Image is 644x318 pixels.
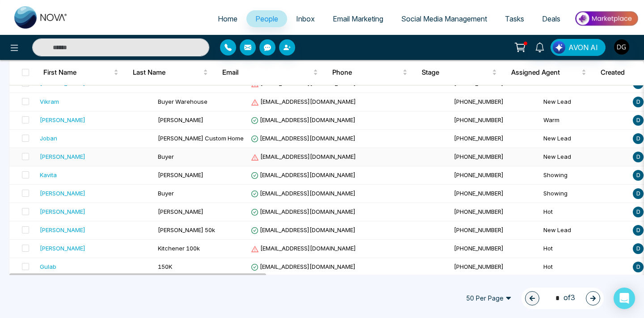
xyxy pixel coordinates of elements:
[158,153,174,160] span: Buyer
[454,208,504,215] span: [PHONE_NUMBER]
[222,67,311,78] span: Email
[540,130,629,148] td: New Lead
[40,97,59,106] div: Vikram
[540,148,629,166] td: New Lead
[505,14,524,23] span: Tasks
[40,225,85,234] div: [PERSON_NAME]
[633,225,644,236] span: D
[614,39,629,55] img: User Avatar
[454,116,504,123] span: [PHONE_NUMBER]
[540,166,629,185] td: Showing
[296,14,315,23] span: Inbox
[454,171,504,178] span: [PHONE_NUMBER]
[218,14,237,23] span: Home
[633,188,644,199] span: D
[40,170,57,179] div: Kavita
[209,10,246,27] a: Home
[496,10,533,27] a: Tasks
[542,14,560,23] span: Deals
[251,208,356,215] span: [EMAIL_ADDRESS][DOMAIN_NAME]
[40,152,85,161] div: [PERSON_NAME]
[553,41,565,54] img: Lead Flow
[633,133,644,144] span: D
[255,14,278,23] span: People
[325,60,415,85] th: Phone
[40,262,56,271] div: Gulab
[415,60,504,85] th: Stage
[324,10,392,27] a: Email Marketing
[40,134,57,143] div: Joban
[392,10,496,27] a: Social Media Management
[401,14,487,23] span: Social Media Management
[633,115,644,126] span: D
[251,80,356,87] span: [EMAIL_ADDRESS][DOMAIN_NAME]
[540,111,629,130] td: Warm
[158,208,203,215] span: [PERSON_NAME]
[551,39,606,56] button: AVON AI
[614,288,635,309] div: Open Intercom Messenger
[246,10,287,27] a: People
[454,190,504,197] span: [PHONE_NUMBER]
[158,98,208,105] span: Buyer Warehouse
[454,226,504,233] span: [PHONE_NUMBER]
[454,98,504,105] span: [PHONE_NUMBER]
[43,67,112,78] span: First Name
[36,60,126,85] th: First Name
[540,185,629,203] td: Showing
[158,226,215,233] span: [PERSON_NAME] 50k
[40,189,85,198] div: [PERSON_NAME]
[332,67,401,78] span: Phone
[251,263,356,270] span: [EMAIL_ADDRESS][DOMAIN_NAME]
[133,67,201,78] span: Last Name
[633,243,644,254] span: D
[540,240,629,258] td: Hot
[251,190,356,197] span: [EMAIL_ADDRESS][DOMAIN_NAME]
[422,67,490,78] span: Stage
[454,153,504,160] span: [PHONE_NUMBER]
[574,8,639,29] img: Market-place.gif
[158,190,174,197] span: Buyer
[633,207,644,217] span: D
[633,170,644,181] span: D
[215,60,325,85] th: Email
[454,263,504,270] span: [PHONE_NUMBER]
[251,171,356,178] span: [EMAIL_ADDRESS][DOMAIN_NAME]
[333,14,383,23] span: Email Marketing
[40,207,85,216] div: [PERSON_NAME]
[251,153,356,160] span: [EMAIL_ADDRESS][DOMAIN_NAME]
[540,258,629,276] td: Hot
[158,171,203,178] span: [PERSON_NAME]
[40,244,85,253] div: [PERSON_NAME]
[511,67,580,78] span: Assigned Agent
[504,60,593,85] th: Assigned Agent
[251,226,356,233] span: [EMAIL_ADDRESS][DOMAIN_NAME]
[14,6,68,29] img: Nova CRM Logo
[454,135,504,142] span: [PHONE_NUMBER]
[251,116,356,123] span: [EMAIL_ADDRESS][DOMAIN_NAME]
[40,115,85,124] div: [PERSON_NAME]
[126,60,215,85] th: Last Name
[540,203,629,221] td: Hot
[158,135,244,142] span: [PERSON_NAME] Custom Home
[633,97,644,107] span: D
[158,263,172,270] span: 150K
[158,245,200,252] span: Kitchener 100k
[633,262,644,272] span: D
[540,221,629,240] td: New Lead
[550,292,575,304] span: of 3
[540,93,629,111] td: New Lead
[251,135,356,142] span: [EMAIL_ADDRESS][DOMAIN_NAME]
[454,245,504,252] span: [PHONE_NUMBER]
[251,245,356,252] span: [EMAIL_ADDRESS][DOMAIN_NAME]
[533,10,569,27] a: Deals
[251,98,356,105] span: [EMAIL_ADDRESS][DOMAIN_NAME]
[158,116,203,123] span: [PERSON_NAME]
[633,152,644,162] span: D
[568,42,598,53] span: AVON AI
[460,291,518,305] span: 50 Per Page
[287,10,324,27] a: Inbox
